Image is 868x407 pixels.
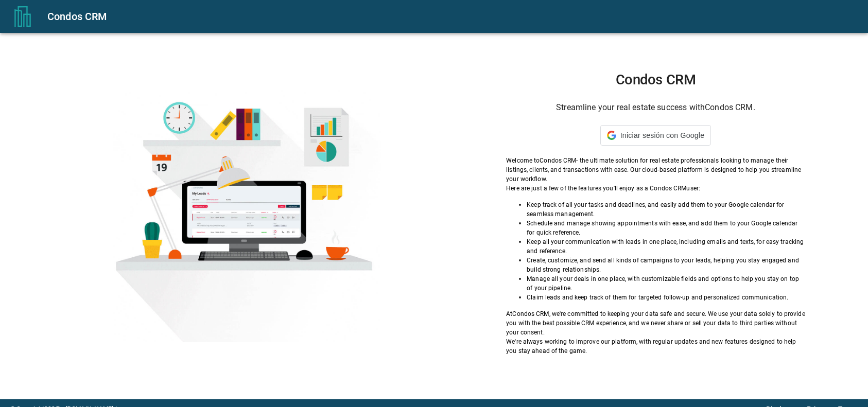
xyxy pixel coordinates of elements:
span: Iniciar sesión con Google [620,131,704,139]
p: At Condos CRM , we're committed to keeping your data safe and secure. We use your data solely to ... [506,309,805,337]
h1: Condos CRM [506,72,805,88]
h6: Streamline your real estate success with Condos CRM . [506,100,805,115]
p: We're always working to improve our platform, with regular updates and new features designed to h... [506,337,805,356]
p: Keep all your communication with leads in one place, including emails and texts, for easy trackin... [527,237,805,256]
p: Claim leads and keep track of them for targeted follow-up and personalized communication. [527,293,805,302]
p: Welcome to Condos CRM - the ultimate solution for real estate professionals looking to manage the... [506,156,805,184]
div: Condos CRM [47,8,856,25]
p: Here are just a few of the features you'll enjoy as a Condos CRM user: [506,184,805,193]
p: Manage all your deals in one place, with customizable fields and options to help you stay on top ... [527,274,805,293]
p: Create, customize, and send all kinds of campaigns to your leads, helping you stay engaged and bu... [527,256,805,274]
p: Keep track of all your tasks and deadlines, and easily add them to your Google calendar for seaml... [527,200,805,219]
p: Schedule and manage showing appointments with ease, and add them to your Google calendar for quic... [527,219,805,237]
div: Iniciar sesión con Google [600,125,711,146]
